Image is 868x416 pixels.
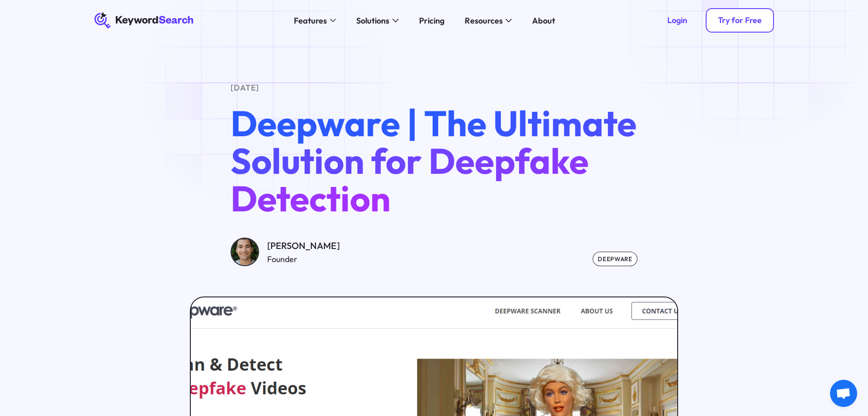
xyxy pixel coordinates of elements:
[526,12,561,29] a: About
[356,14,389,27] div: Solutions
[667,15,687,26] div: Login
[532,14,555,27] div: About
[294,14,327,27] div: Features
[231,81,637,94] div: [DATE]
[593,252,637,266] div: Deepware
[465,14,503,27] div: Resources
[267,253,340,265] div: Founder
[706,8,774,33] a: Try for Free
[718,15,762,26] div: Try for Free
[419,14,444,27] div: Pricing
[830,380,857,407] a: Açık sohbet
[655,8,699,33] a: Login
[231,100,637,221] span: Deepware | The Ultimate Solution for Deepfake Detection
[413,12,450,29] a: Pricing
[267,239,340,253] div: [PERSON_NAME]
